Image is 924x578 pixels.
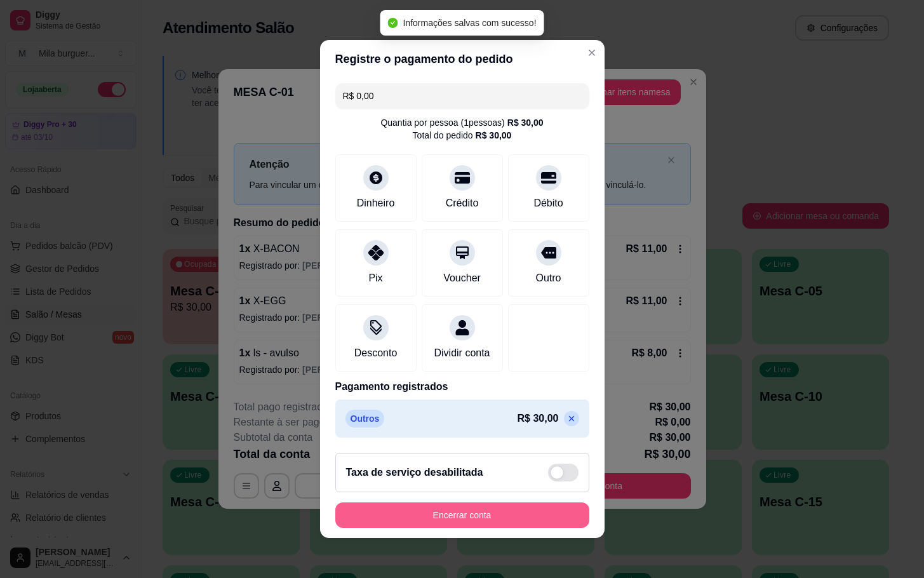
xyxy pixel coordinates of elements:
[354,346,398,361] div: Desconto
[403,18,536,28] span: Informações salvas com sucesso!
[413,129,512,142] div: Total do pedido
[357,196,395,211] div: Dinheiro
[345,410,385,427] p: Outros
[476,129,512,142] div: R$ 30,00
[335,502,589,528] button: Encerrar conta
[434,346,490,361] div: Dividir conta
[368,271,382,286] div: Pix
[320,40,605,78] header: Registre o pagamento do pedido
[518,411,559,426] p: R$ 30,00
[533,196,563,211] div: Débito
[387,18,398,28] span: check-circle
[582,43,602,63] button: Close
[507,116,544,129] div: R$ 30,00
[343,83,582,109] input: Ex.: hambúrguer de cordeiro
[535,271,561,286] div: Outro
[380,116,543,129] div: Quantia por pessoa ( 1 pessoas)
[446,196,479,211] div: Crédito
[346,465,483,480] h2: Taxa de serviço desabilitada
[335,379,589,394] p: Pagamento registrados
[443,271,481,286] div: Voucher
